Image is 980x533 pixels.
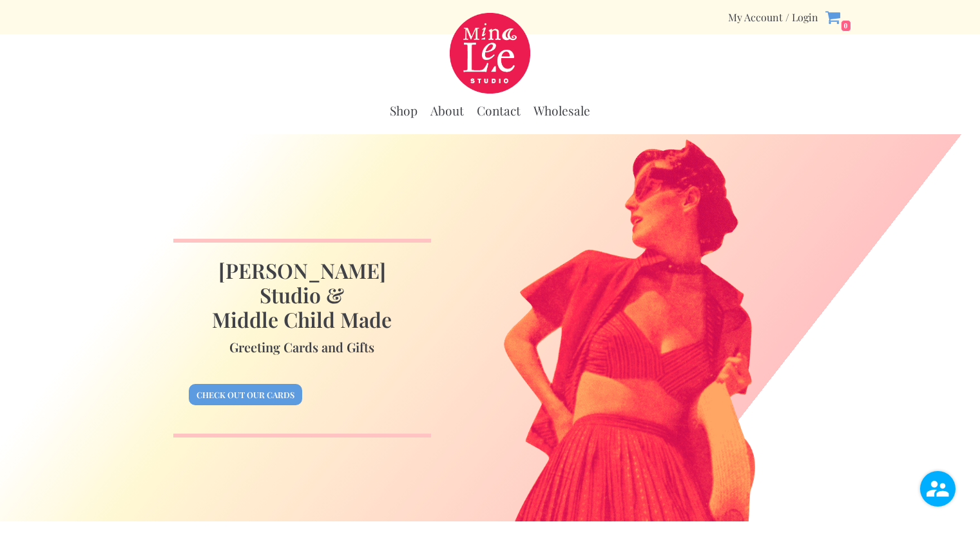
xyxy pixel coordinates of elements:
[533,103,590,119] a: Wholesale
[728,10,818,24] div: Secondary Menu
[841,20,851,32] span: 0
[189,384,302,405] a: Check out our cards
[390,96,590,125] div: Primary Menu
[477,103,521,119] a: Contact
[920,471,956,507] img: user.png
[430,103,464,119] a: About
[728,10,818,24] a: My Account / Login
[189,341,416,354] h4: Greeting Cards and Gifts
[825,9,851,25] a: 0
[189,258,416,332] h1: [PERSON_NAME] Studio & Middle Child Made
[390,103,418,119] a: Shop
[450,13,530,94] a: Mina Lee Studio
